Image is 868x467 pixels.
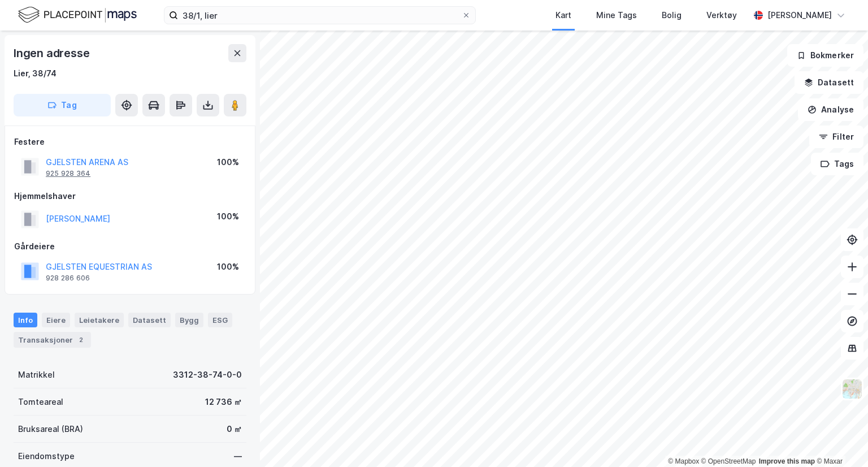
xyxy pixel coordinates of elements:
button: Analyse [798,98,863,121]
button: Bokmerker [787,44,863,67]
div: Bolig [662,8,682,22]
div: 3312-38-74-0-0 [173,368,242,382]
div: Lier, 38/74 [14,67,57,80]
button: Tag [14,94,111,116]
div: Datasett [128,313,171,327]
div: Info [14,313,37,327]
div: Bruksareal (BRA) [18,422,83,436]
div: Eiere [42,313,70,327]
a: Mapbox [668,457,699,465]
div: Verktøy [706,8,737,22]
a: Improve this map [759,457,815,465]
div: 100% [217,210,239,223]
div: Mine Tags [596,8,637,22]
button: Datasett [795,71,863,94]
div: 100% [217,155,239,169]
div: Matrikkel [18,368,55,382]
div: Kart [555,8,571,22]
a: OpenStreetMap [701,457,756,465]
div: ESG [208,313,232,327]
iframe: Chat Widget [811,413,868,467]
div: 925 928 364 [46,169,90,178]
div: Kontrollprogram for chat [811,413,868,467]
div: Eiendomstype [18,449,75,463]
div: Festere [14,135,246,149]
div: Transaksjoner [14,332,91,348]
div: 928 286 606 [46,274,90,283]
div: Bygg [175,313,203,327]
div: Ingen adresse [14,44,92,62]
input: Søk på adresse, matrikkel, gårdeiere, leietakere eller personer [178,7,462,24]
img: Z [841,378,863,400]
div: Gårdeiere [14,240,246,253]
div: 100% [217,260,239,274]
div: Leietakere [75,313,124,327]
button: Filter [809,126,863,148]
button: Tags [811,153,863,175]
div: 12 736 ㎡ [205,395,242,409]
div: 2 [75,334,86,345]
div: — [234,449,242,463]
div: 0 ㎡ [227,422,242,436]
div: Tomteareal [18,395,63,409]
img: logo.f888ab2527a4732fd821a326f86c7f29.svg [18,5,137,25]
div: Hjemmelshaver [14,189,246,203]
div: [PERSON_NAME] [767,8,832,22]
